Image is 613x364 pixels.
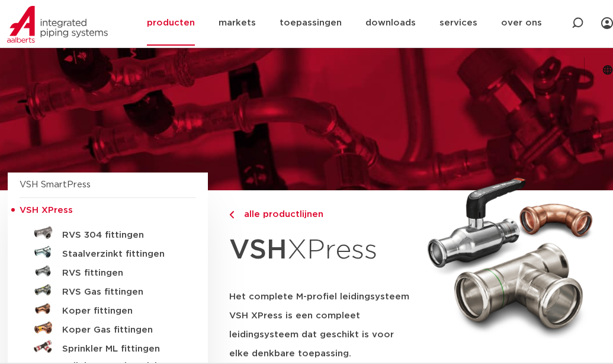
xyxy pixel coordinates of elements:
a: Koper Gas fittingen [20,318,196,337]
h1: XPress [229,228,414,273]
img: chevron-right.svg [229,211,234,219]
a: alle productlijnen [229,207,414,222]
a: RVS Gas fittingen [20,280,196,299]
a: RVS fittingen [20,261,196,280]
a: Koper fittingen [20,299,196,318]
h5: RVS 304 fittingen [62,230,179,241]
span: alle productlijnen [237,210,323,219]
h5: Het complete M-profiel leidingsysteem VSH XPress is een compleet leidingsysteem dat geschikt is v... [229,288,414,363]
a: VSH SmartPress [20,180,91,189]
h5: Staalverzinkt fittingen [62,249,179,260]
h5: RVS fittingen [62,268,179,279]
a: RVS 304 fittingen [20,223,196,242]
h5: RVS Gas fittingen [62,287,179,298]
div: my IPS [601,10,613,36]
span: VSH XPress [20,206,73,215]
strong: VSH [229,237,287,264]
h5: Koper fittingen [62,306,179,317]
h5: Sprinkler ML fittingen [62,344,179,355]
a: Staalverzinkt fittingen [20,242,196,261]
h5: Koper Gas fittingen [62,325,179,336]
a: Sprinkler ML fittingen [20,337,196,356]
